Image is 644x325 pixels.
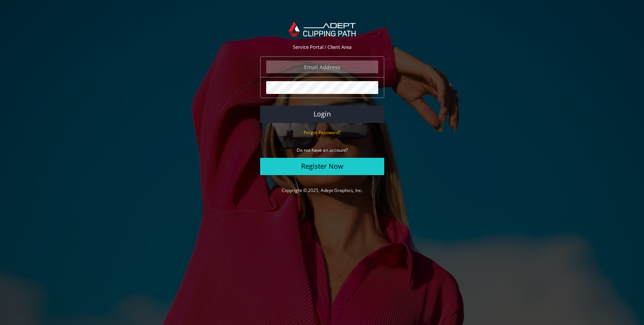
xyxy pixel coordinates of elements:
[293,44,352,50] span: Service Portal / Client Area
[260,158,384,175] a: Register Now
[266,60,378,73] input: Email Address
[304,129,341,136] a: Forgot Password?
[260,106,384,123] button: Login
[288,21,356,36] img: Adept Graphics
[282,187,362,193] a: Copyright © 2025, Adept Graphics, Inc.
[297,147,348,153] small: Do not have an account?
